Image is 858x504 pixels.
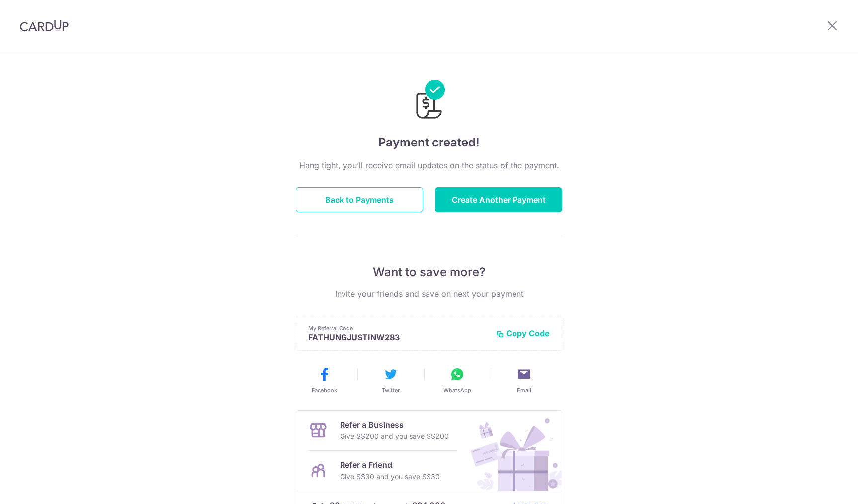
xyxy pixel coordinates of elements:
[435,187,562,212] button: Create Another Payment
[361,366,420,394] button: Twitter
[296,288,562,300] p: Invite your friends and save on next your payment
[296,187,423,212] button: Back to Payments
[308,332,488,342] p: FATHUNGJUSTINW283
[382,386,400,394] span: Twitter
[461,411,562,491] img: Refer
[20,20,69,32] img: CardUp
[296,264,562,280] p: Want to save more?
[496,328,550,338] button: Copy Code
[308,324,488,332] p: My Referral Code
[340,471,440,483] p: Give S$30 and you save S$30
[495,366,553,394] button: Email
[295,366,353,394] button: Facebook
[443,386,471,394] span: WhatsApp
[312,386,337,394] span: Facebook
[340,459,440,471] p: Refer a Friend
[428,366,487,394] button: WhatsApp
[517,386,531,394] span: Email
[340,419,449,431] p: Refer a Business
[340,431,449,442] p: Give S$200 and you save S$200
[296,134,562,151] h4: Payment created!
[413,80,445,122] img: Payments
[296,159,562,171] p: Hang tight, you’ll receive email updates on the status of the payment.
